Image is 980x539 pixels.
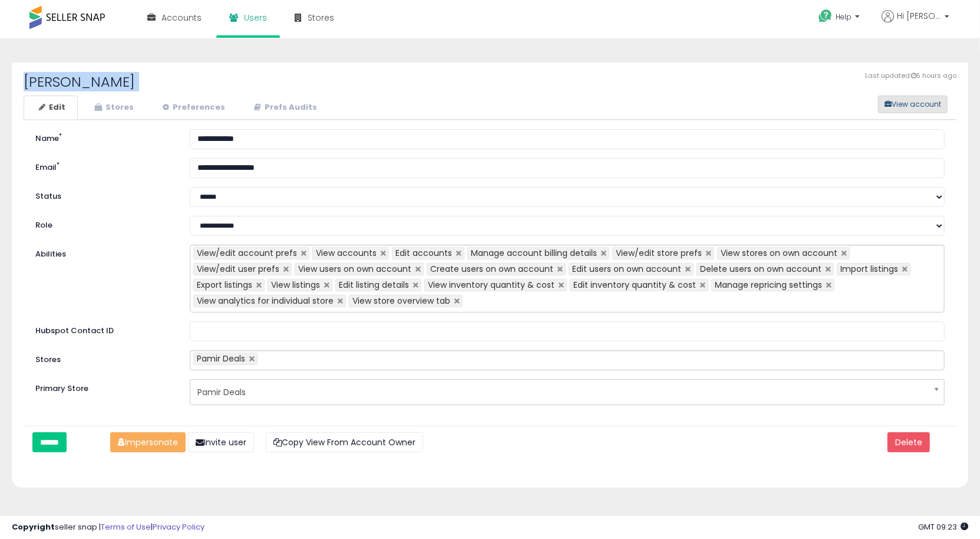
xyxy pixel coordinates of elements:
span: Pamir Deals [197,382,922,402]
label: Hubspot Contact ID [27,321,181,337]
span: Manage repricing settings [715,279,822,291]
label: Abilities [35,249,66,260]
span: View/edit account prefs [197,247,297,259]
label: Name [27,129,181,144]
span: Delete users on own account [700,263,821,275]
span: Edit users on own account [572,263,681,275]
span: View inventory quantity & cost [428,279,555,291]
span: Last updated: 5 hours ago [865,71,956,81]
span: Pamir Deals [197,353,245,364]
label: Stores [27,350,181,366]
div: seller snap | | [12,522,204,533]
a: Preferences [147,96,237,120]
span: View users on own account [298,263,411,275]
a: View account [869,96,887,113]
a: Prefs Audits [239,96,329,120]
button: Impersonate [110,432,186,452]
span: Accounts [161,12,202,24]
span: Export listings [197,279,252,291]
span: Manage account billing details [471,247,597,259]
span: Edit listing details [339,279,409,291]
h2: [PERSON_NAME] [24,74,956,90]
span: View stores on own account [721,247,837,259]
a: Terms of Use [101,521,151,533]
label: Email [27,158,181,173]
span: Import listings [840,263,898,275]
a: Stores [79,96,146,120]
button: Invite user [188,432,254,452]
label: Primary Store [27,379,181,395]
strong: Copyright [12,521,55,533]
span: Create users on own account [430,263,553,275]
a: Privacy Policy [153,521,204,533]
button: View account [878,96,948,113]
span: Help [836,12,852,22]
span: View analytics for individual store [197,295,334,307]
span: 2025-10-12 09:23 GMT [918,521,968,533]
a: Edit [24,96,78,120]
span: Edit accounts [395,247,452,259]
span: Hi [PERSON_NAME] [897,10,941,22]
span: View/edit user prefs [197,263,279,275]
span: Users [244,12,267,24]
span: View store overview tab [352,295,450,307]
span: View listings [271,279,320,291]
label: Role [27,216,181,231]
i: Get Help [818,9,833,24]
span: Stores [308,12,334,24]
span: View accounts [316,247,377,259]
button: Copy View From Account Owner [266,432,423,452]
span: View/edit store prefs [616,247,702,259]
button: Delete [887,432,930,452]
a: Hi [PERSON_NAME] [882,10,949,37]
label: Status [27,187,181,202]
span: Edit inventory quantity & cost [573,279,696,291]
